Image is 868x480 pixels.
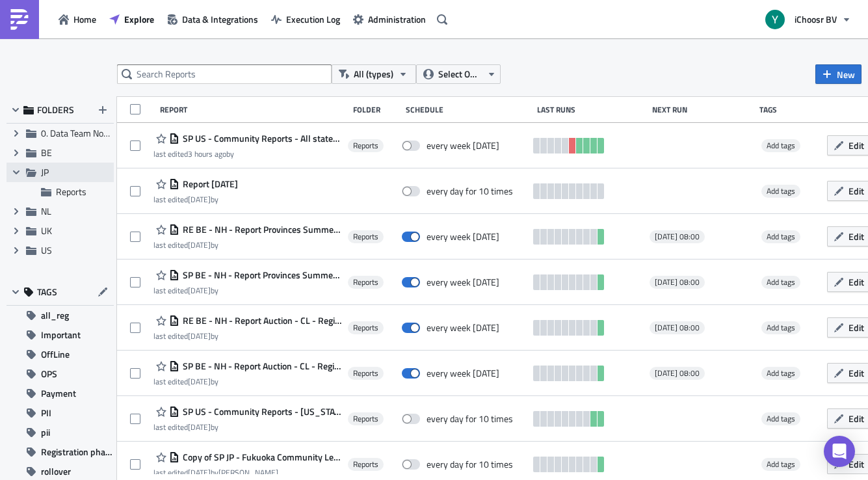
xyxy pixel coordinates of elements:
[767,412,795,425] span: Add tags
[837,68,855,81] span: New
[153,286,341,295] div: last edited by
[188,284,211,297] time: 2025-09-03T09:42:45Z
[52,9,103,29] button: Home
[41,204,51,218] span: NL
[7,423,114,442] button: pii
[153,194,238,204] div: last edited by
[438,67,482,81] span: Select Owner
[41,224,52,237] span: UK
[767,139,795,152] span: Add tags
[73,12,96,26] span: Home
[179,315,341,327] span: RE BE - NH - Report Auction - CL - Registraties en Acceptatie fase Fall 2025
[7,325,114,345] button: Important
[767,185,795,197] span: Add tags
[848,457,864,471] span: Edit
[761,458,800,471] span: Add tags
[41,403,51,423] span: PII
[767,276,795,288] span: Add tags
[848,412,864,425] span: Edit
[9,9,30,30] img: PushMetrics
[37,104,74,116] span: FOLDERS
[188,148,226,160] time: 2025-09-11T08:03:27Z
[41,345,70,364] span: OffLine
[537,105,646,114] div: Last Runs
[179,224,341,235] span: RE BE - NH - Report Provinces Summer 2025 Installations West-Vlaanderen en Provincie Oost-Vlaanderen
[353,323,378,333] span: Reports
[41,126,175,140] span: 0. Data Team Notebooks & Reports
[7,306,114,325] button: all_reg
[655,368,700,379] span: [DATE] 08:00
[7,442,114,462] button: Registration phase
[652,105,753,114] div: Next Run
[824,436,855,467] div: Open Intercom Messenger
[188,421,211,433] time: 2025-09-01T15:18:22Z
[41,325,81,345] span: Important
[124,12,154,26] span: Explore
[848,184,864,198] span: Edit
[848,230,864,243] span: Edit
[416,64,501,84] button: Select Owner
[761,139,800,152] span: Add tags
[764,8,786,31] img: Avatar
[188,239,211,251] time: 2025-09-03T09:43:56Z
[353,105,400,114] div: Folder
[153,422,341,432] div: last edited by
[103,9,161,29] button: Explore
[188,193,211,206] time: 2025-09-08T13:57:49Z
[353,414,378,424] span: Reports
[848,275,864,289] span: Edit
[767,458,795,470] span: Add tags
[182,12,258,26] span: Data & Integrations
[56,185,86,198] span: Reports
[354,67,393,81] span: All (types)
[427,231,499,243] div: every week on Monday
[117,64,332,84] input: Search Reports
[41,146,52,159] span: BE
[153,240,341,250] div: last edited by
[37,286,57,298] span: TAGS
[179,269,341,281] span: SP BE - NH - Report Provinces Summer 2025 Installations
[41,243,52,257] span: US
[286,12,340,26] span: Execution Log
[848,366,864,380] span: Edit
[160,105,347,114] div: Report
[427,413,513,425] div: every day for 10 times
[347,9,432,29] a: Administration
[761,367,800,380] span: Add tags
[761,230,800,243] span: Add tags
[179,451,341,463] span: Copy of SP JP - Fukuoka Community Leader Reports
[41,423,50,442] span: pii
[655,232,700,242] span: [DATE] 08:00
[41,165,49,179] span: JP
[761,276,800,289] span: Add tags
[161,9,265,29] button: Data & Integrations
[761,321,800,334] span: Add tags
[153,468,341,477] div: last edited by [PERSON_NAME]
[179,360,341,372] span: SP BE - NH - Report Auction - CL - Registraties en Acceptatie fase Fall 2025
[353,459,378,470] span: Reports
[427,459,513,470] div: every day for 10 times
[427,367,499,379] div: every week on Monday
[353,140,378,151] span: Reports
[188,330,211,342] time: 2025-09-03T09:38:36Z
[427,140,499,152] div: every week on Friday
[427,185,513,197] div: every day for 10 times
[406,105,530,114] div: Schedule
[265,9,347,29] button: Execution Log
[332,64,416,84] button: All (types)
[795,12,837,26] span: iChoosr BV
[153,149,341,159] div: last edited by
[848,139,864,152] span: Edit
[427,276,499,288] div: every week on Monday
[7,384,114,403] button: Payment
[179,406,341,418] span: SP US - Community Reports - Pennsylvania
[353,232,378,242] span: Reports
[41,306,69,325] span: all_reg
[7,364,114,384] button: OPS
[427,322,499,334] div: every week on Monday
[41,364,57,384] span: OPS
